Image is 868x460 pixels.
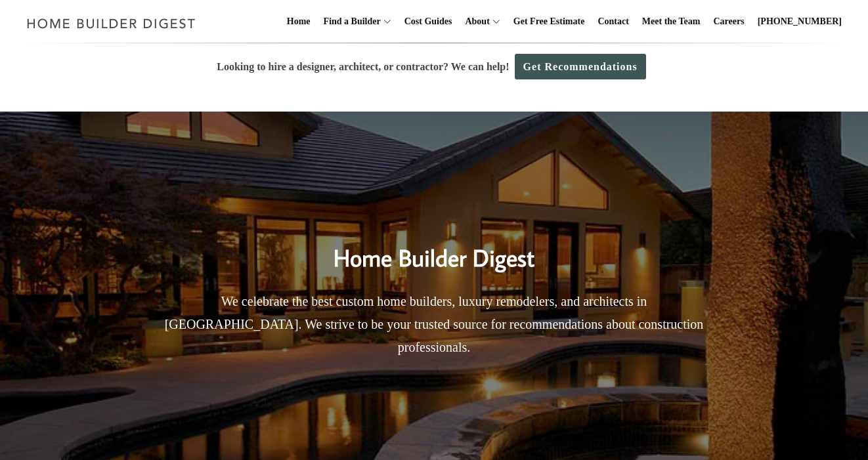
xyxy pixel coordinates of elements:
a: Find a Builder [318,1,381,43]
a: About [460,1,489,43]
a: Get Recommendations [515,54,646,79]
a: Meet the Team [637,1,706,43]
a: Get Free Estimate [508,1,590,43]
p: We celebrate the best custom home builders, luxury remodelers, and architects in [GEOGRAPHIC_DATA... [155,290,713,359]
a: Home [282,1,316,43]
img: Home Builder Digest [21,10,202,36]
a: Cost Guides [399,1,458,43]
h2: Home Builder Digest [155,217,713,276]
a: Careers [708,1,750,43]
a: [PHONE_NUMBER] [752,1,847,43]
a: Contact [592,1,634,43]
